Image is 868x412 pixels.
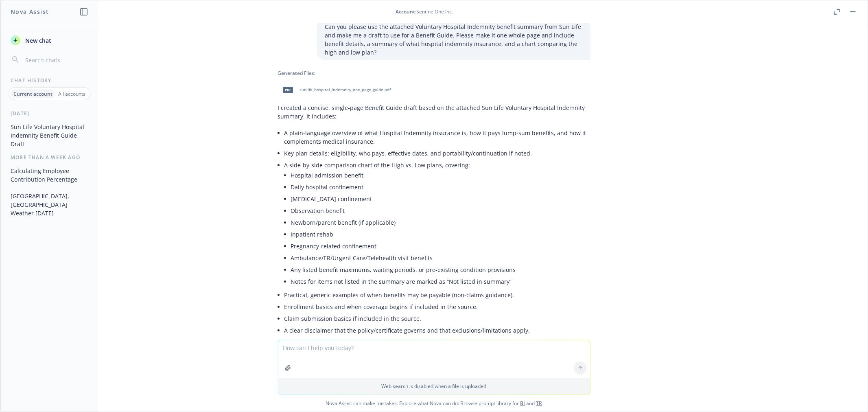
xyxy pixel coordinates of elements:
p: I created a concise, single-page Benefit Guide draft based on the attached Sun Life Voluntary Hos... [278,103,590,121]
a: TR [536,400,542,407]
button: Sun Life Voluntary Hospital Indemnity Benefit Guide Draft [7,120,92,151]
li: [MEDICAL_DATA] confinement [291,193,590,205]
button: [GEOGRAPHIC_DATA], [GEOGRAPHIC_DATA] Weather [DATE] [7,189,92,220]
h1: Nova Assist [11,7,49,16]
li: Daily hospital confinement [291,181,590,193]
li: Any listed benefit maximums, waiting periods, or pre-existing condition provisions [291,264,590,276]
p: All accounts [58,90,85,97]
span: pdf [283,87,293,93]
li: Newborn/parent benefit (if applicable) [291,217,590,228]
li: Hospital admission benefit [291,169,590,181]
div: Generated Files: [278,70,590,77]
div: More than a week ago [1,154,98,161]
li: Practical, generic examples of when benefits may be payable (non-claims guidance). [284,289,590,301]
li: A clear disclaimer that the policy/certificate governs and that exclusions/limitations apply. [284,324,590,336]
li: Key plan details: eligibility, who pays, effective dates, and portability/continuation if noted. [284,147,590,159]
li: Observation benefit [291,205,590,217]
button: New chat [7,33,92,48]
li: Enrollment basics and when coverage begins if included in the source. [284,301,590,313]
p: Web search is disabled when a file is uploaded [283,383,585,390]
li: A side-by-side comparison chart of the High vs. Low plans, covering: [284,159,590,289]
p: Current account [13,90,52,97]
p: Can you please use the attached Voluntary Hospital Indemnity benefit summary from Sun Life and ma... [325,22,582,57]
li: Inpatient rehab [291,228,590,240]
div: Chat History [1,77,98,84]
li: A plain-language overview of what Hospital Indemnity insurance is, how it pays lump-sum benefits,... [284,127,590,147]
div: pdfsunlife_hospital_indemnity_one_page_guide.pdf [278,80,393,100]
button: Calculating Employee Contribution Percentage [7,164,92,186]
li: Claim submission basics if included in the source. [284,313,590,324]
span: New chat [24,36,51,45]
input: Search chats [24,54,88,66]
li: Notes for items not listed in the summary are marked as “Not listed in summary” [291,276,590,287]
li: Pregnancy-related confinement [291,240,590,252]
span: Account [396,8,415,15]
div: [DATE] [1,110,98,117]
li: Ambulance/ER/Urgent Care/Telehealth visit benefits [291,252,590,264]
a: BI [520,400,525,407]
span: Nova Assist can make mistakes. Explore what Nova can do: Browse prompt library for and [4,395,864,412]
span: sunlife_hospital_indemnity_one_page_guide.pdf [300,87,391,92]
div: : SentinelOne Inc. [396,8,453,15]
